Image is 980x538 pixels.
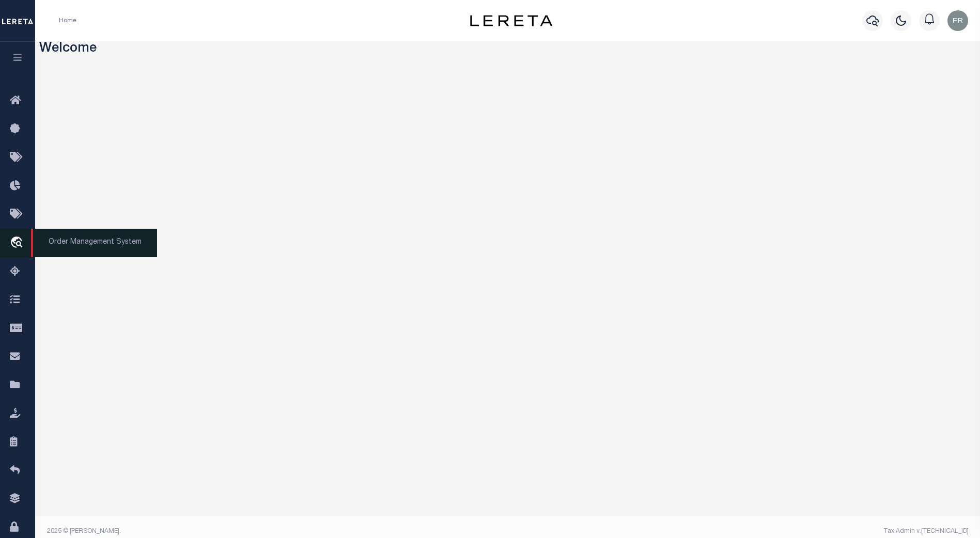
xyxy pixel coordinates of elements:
[31,229,157,257] span: Order Management System
[59,16,76,25] li: Home
[516,527,969,536] div: Tax Admin v.[TECHNICAL_ID]
[10,236,26,250] i: travel_explore
[39,41,976,57] h3: Welcome
[947,10,968,31] img: svg+xml;base64,PHN2ZyB4bWxucz0iaHR0cDovL3d3dy53My5vcmcvMjAwMC9zdmciIHBvaW50ZXItZXZlbnRzPSJub25lIi...
[39,527,508,536] div: 2025 © [PERSON_NAME].
[470,15,553,26] img: logo-dark.svg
